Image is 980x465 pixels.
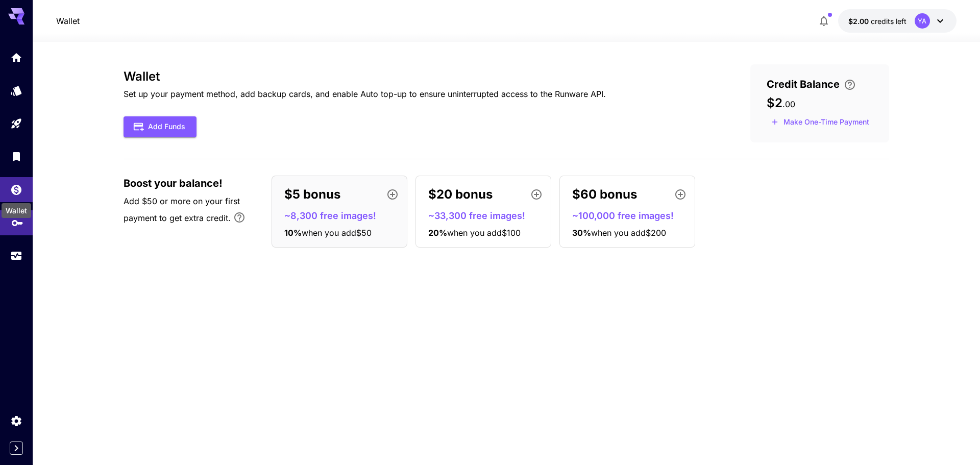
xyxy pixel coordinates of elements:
[10,150,22,163] div: Library
[572,185,637,204] p: $60 bonus
[124,88,606,100] p: Set up your payment method, add backup cards, and enable Auto top-up to ensure uninterrupted acce...
[767,95,782,110] span: $2
[56,15,80,27] nav: breadcrumb
[124,196,240,223] span: Add $50 or more on your first payment to get extra credit.
[848,16,906,27] div: $2.00
[10,183,22,196] div: Wallet
[10,117,22,130] div: Playground
[447,228,521,238] span: when you add $100
[10,250,22,262] div: Usage
[782,99,795,109] span: . 00
[572,228,591,238] span: 30 %
[767,114,874,130] button: Make a one-time, non-recurring payment
[229,207,250,228] button: Bonus applies only to your first payment, up to 30% on the first $1,000.
[767,77,840,92] span: Credit Balance
[572,209,691,223] p: ~100,000 free images!
[848,17,871,26] span: $2.00
[428,185,493,204] p: $20 bonus
[284,228,302,238] span: 10 %
[840,79,860,91] button: Enter your card details and choose an Auto top-up amount to avoid service interruptions. We'll au...
[10,414,22,427] div: Settings
[11,214,23,227] div: API Keys
[871,17,906,26] span: credits left
[838,9,957,33] button: $2.00YA
[591,228,666,238] span: when you add $200
[284,185,340,204] p: $5 bonus
[2,203,31,218] div: Wallet
[428,209,547,223] p: ~33,300 free images!
[124,69,606,84] h3: Wallet
[428,228,447,238] span: 20 %
[915,13,930,29] div: YA
[10,442,23,455] button: Expand sidebar
[56,15,80,27] a: Wallet
[10,84,22,97] div: Models
[124,116,197,137] button: Add Funds
[284,209,403,223] p: ~8,300 free images!
[10,51,22,64] div: Home
[124,176,223,191] span: Boost your balance!
[302,228,372,238] span: when you add $50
